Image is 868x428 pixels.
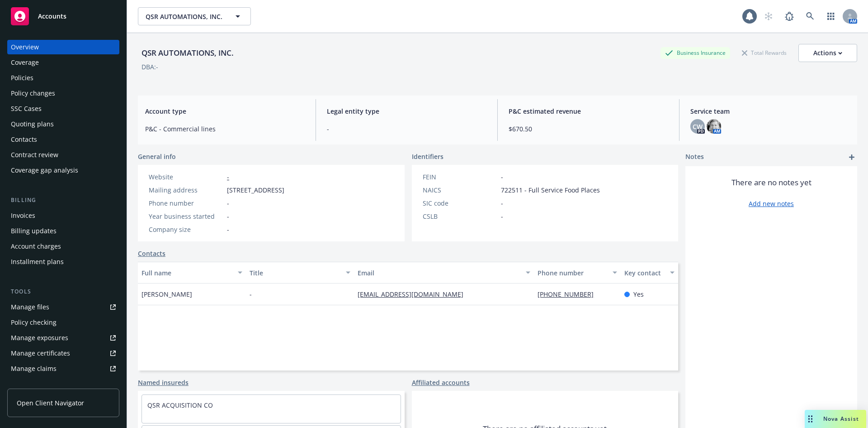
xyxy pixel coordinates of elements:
[501,198,503,208] span: -
[7,86,119,101] a: Policy changes
[138,378,189,387] a: Named insureds
[501,212,503,221] span: -
[11,101,42,116] div: SSC Cases
[690,106,850,116] span: Service team
[423,172,497,182] div: FEIN
[7,346,119,361] a: Manage certificates
[7,287,119,296] div: Tools
[7,315,119,330] a: Policy checking
[534,262,620,284] button: Phone number
[7,71,119,85] a: Policies
[358,268,520,278] div: Email
[354,262,534,284] button: Email
[11,117,54,131] div: Quoting plans
[798,44,857,62] button: Actions
[149,225,223,234] div: Company size
[660,47,730,58] div: Business Insurance
[327,106,486,116] span: Legal entity type
[685,152,704,163] span: Notes
[624,268,665,278] div: Key contact
[11,239,61,254] div: Account charges
[707,119,721,134] img: photo
[11,40,39,54] div: Overview
[227,225,229,234] span: -
[149,212,223,221] div: Year business started
[805,410,866,428] button: Nova Assist
[11,377,53,391] div: Manage BORs
[7,132,119,147] a: Contacts
[538,290,601,298] a: [PHONE_NUMBER]
[11,346,70,361] div: Manage certificates
[11,148,58,162] div: Contract review
[7,300,119,314] a: Manage files
[7,224,119,238] a: Billing updates
[801,7,819,25] a: Search
[823,415,859,423] span: Nova Assist
[538,268,607,278] div: Phone number
[7,55,119,70] a: Coverage
[11,224,57,238] div: Billing updates
[227,198,229,208] span: -
[146,12,224,21] span: QSR AUTOMATIONS, INC.
[145,124,305,134] span: P&C - Commercial lines
[11,300,49,314] div: Manage files
[7,117,119,131] a: Quoting plans
[7,239,119,254] a: Account charges
[759,7,778,25] a: Start snowing
[7,4,119,29] a: Accounts
[149,172,223,182] div: Website
[38,13,66,20] span: Accounts
[11,331,68,345] div: Manage exposures
[227,212,229,221] span: -
[423,185,497,195] div: NAICS
[138,47,237,59] div: QSR AUTOMATIONS, INC.
[780,7,798,25] a: Report a Bug
[7,208,119,223] a: Invoices
[7,331,119,345] a: Manage exposures
[138,152,176,161] span: General info
[149,185,223,195] div: Mailing address
[846,152,857,163] a: add
[327,124,486,134] span: -
[138,262,246,284] button: Full name
[11,315,57,330] div: Policy checking
[7,40,119,54] a: Overview
[149,198,223,208] div: Phone number
[142,268,232,278] div: Full name
[423,198,497,208] div: SIC code
[822,7,840,25] a: Switch app
[11,255,64,269] div: Installment plans
[633,289,644,299] span: Yes
[509,106,668,116] span: P&C estimated revenue
[138,249,165,258] a: Contacts
[737,47,791,58] div: Total Rewards
[138,7,251,25] button: QSR AUTOMATIONS, INC.
[749,199,794,208] a: Add new notes
[813,44,842,62] div: Actions
[142,289,192,299] span: [PERSON_NAME]
[731,177,811,188] span: There are no notes yet
[250,268,340,278] div: Title
[11,132,37,147] div: Contacts
[246,262,354,284] button: Title
[501,172,503,182] span: -
[17,398,84,408] span: Open Client Navigator
[11,86,55,101] div: Policy changes
[7,377,119,391] a: Manage BORs
[7,148,119,162] a: Contract review
[250,289,252,299] span: -
[412,152,443,161] span: Identifiers
[7,361,119,376] a: Manage claims
[7,196,119,205] div: Billing
[509,124,668,134] span: $670.50
[7,101,119,116] a: SSC Cases
[412,378,470,387] a: Affiliated accounts
[227,173,229,181] a: -
[145,106,305,116] span: Account type
[147,401,213,409] a: QSR ACQUISITION CO
[11,163,78,178] div: Coverage gap analysis
[358,290,471,298] a: [EMAIL_ADDRESS][DOMAIN_NAME]
[7,255,119,269] a: Installment plans
[11,55,39,70] div: Coverage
